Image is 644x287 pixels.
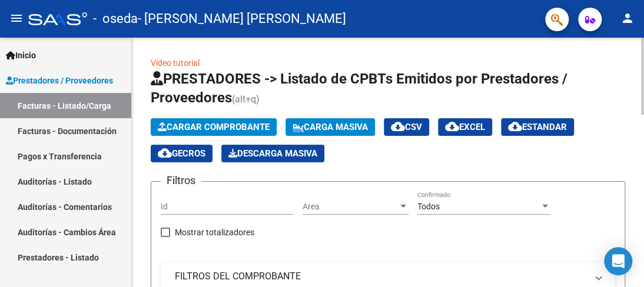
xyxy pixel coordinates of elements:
span: EXCEL [445,122,485,132]
button: CSV [384,118,429,136]
button: Gecros [151,145,213,162]
span: Inicio [6,49,36,62]
div: Open Intercom Messenger [604,247,632,275]
span: Mostrar totalizadores [175,225,254,239]
mat-icon: cloud_download [391,119,405,134]
span: Carga Masiva [293,122,368,132]
span: Descarga Masiva [228,148,317,159]
mat-panel-title: FILTROS DEL COMPROBANTE [175,270,587,283]
button: EXCEL [438,118,492,136]
mat-icon: menu [9,11,24,25]
a: Video tutorial [151,58,200,68]
button: Cargar Comprobante [151,118,277,136]
span: Gecros [158,148,205,159]
span: (alt+q) [232,94,260,105]
span: Area [303,202,398,212]
span: - oseda [93,6,138,32]
span: CSV [391,122,422,132]
mat-icon: cloud_download [158,146,172,160]
span: Cargar Comprobante [158,122,270,132]
button: Estandar [501,118,574,136]
span: - [PERSON_NAME] [PERSON_NAME] [138,6,346,32]
button: Carga Masiva [286,118,375,136]
span: Prestadores / Proveedores [6,74,113,87]
span: Todos [417,202,440,211]
app-download-masive: Descarga masiva de comprobantes (adjuntos) [221,145,324,162]
h3: Filtros [161,172,201,189]
span: Estandar [508,122,567,132]
span: PRESTADORES -> Listado de CPBTs Emitidos por Prestadores / Proveedores [151,71,567,106]
button: Descarga Masiva [221,145,324,162]
mat-icon: cloud_download [445,119,459,134]
mat-icon: cloud_download [508,119,522,134]
mat-icon: person [620,11,635,25]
